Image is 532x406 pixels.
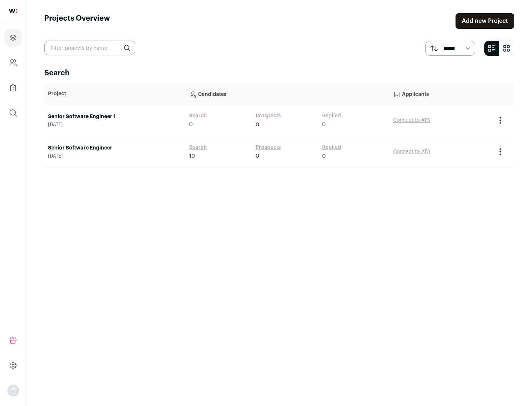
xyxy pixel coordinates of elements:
[48,122,182,128] span: [DATE]
[7,385,19,396] img: nopic.png
[4,54,22,72] a: Company and ATS Settings
[48,90,182,97] p: Project
[322,144,341,151] a: Replied
[393,118,430,123] a: Connect to ATS
[44,41,135,55] input: Filter projects by name
[496,147,505,156] button: Project Actions
[496,116,505,125] button: Project Actions
[9,9,17,13] img: wellfound-shorthand-0d5821cbd27db2630d0214b213865d53afaa358527fdda9d0ea32b1df1b89c2c.svg
[256,112,281,120] a: Prospects
[44,68,514,78] h2: Search
[44,13,110,29] h1: Projects Overview
[189,152,195,160] span: 10
[189,121,193,128] span: 0
[4,79,22,97] a: Company Lists
[393,86,488,101] p: Applicants
[256,121,259,128] span: 0
[189,144,207,151] a: Search
[456,13,514,29] a: Add new Project
[189,112,207,120] a: Search
[322,121,326,128] span: 0
[7,385,19,396] button: Open dropdown
[322,112,341,120] a: Replied
[322,152,326,160] span: 0
[4,29,22,47] a: Projects
[189,86,386,101] p: Candidates
[48,144,182,152] a: Senior Software Engineer
[393,149,430,154] a: Connect to ATS
[256,152,259,160] span: 0
[48,153,182,159] span: [DATE]
[256,144,281,151] a: Prospects
[48,113,182,120] a: Senior Software Engineer 1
